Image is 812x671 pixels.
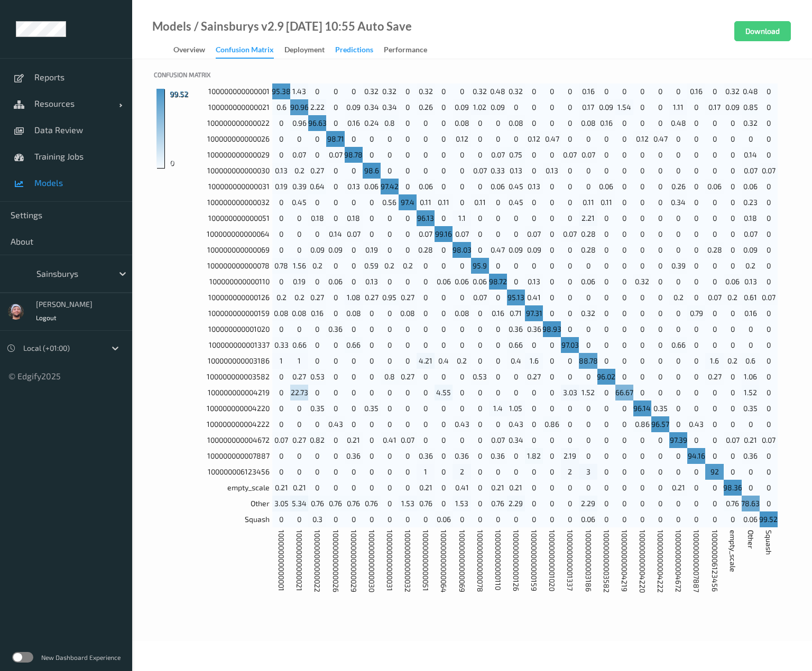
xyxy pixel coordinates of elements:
[399,83,417,99] div: 0
[435,131,453,147] div: 0
[435,115,453,131] div: 0
[543,210,561,226] div: 0
[724,115,742,131] div: 0
[669,210,687,226] div: 0
[651,179,669,194] div: 0
[561,210,579,226] div: 0
[363,83,381,99] div: 0.32
[760,226,778,242] div: 0
[381,163,399,179] div: 0
[579,226,597,242] div: 0.28
[363,147,381,163] div: 0
[308,99,326,115] div: 2.22
[669,147,687,163] div: 0
[705,147,723,163] div: 0
[471,226,489,242] div: 0
[272,163,290,179] div: 0.13
[471,163,489,179] div: 0.07
[705,115,723,131] div: 0
[326,194,344,210] div: 0
[471,115,489,131] div: 0
[363,179,381,194] div: 0.06
[453,99,470,115] div: 0.09
[326,179,344,194] div: 0
[561,194,579,210] div: 0
[345,163,363,179] div: 0
[489,131,507,147] div: 0
[615,194,633,210] div: 0
[453,147,470,163] div: 0
[669,115,687,131] div: 0.48
[345,147,363,163] div: 98.78
[453,210,470,226] div: 1.1
[381,147,399,163] div: 0
[384,43,438,58] a: Performance
[615,179,633,194] div: 0
[363,115,381,131] div: 0.24
[724,83,742,99] div: 0.32
[525,115,543,131] div: 0
[345,179,363,194] div: 0.13
[308,83,326,99] div: 0
[651,83,669,99] div: 0
[525,131,543,147] div: 0.12
[272,131,290,147] div: 0
[742,147,760,163] div: 0.14
[308,226,326,242] div: 0
[417,210,435,226] div: 96.13
[669,194,687,210] div: 0.34
[651,131,669,147] div: 0.47
[272,83,290,99] div: 95.38
[363,210,381,226] div: 0
[760,194,778,210] div: 0
[335,43,384,58] a: Predictions
[651,147,669,163] div: 0
[290,226,308,242] div: 0
[543,179,561,194] div: 0
[597,131,615,147] div: 0
[705,226,723,242] div: 0
[308,194,326,210] div: 0
[308,163,326,179] div: 0.27
[381,179,399,194] div: 97.42
[615,226,633,242] div: 0
[507,131,525,147] div: 0
[381,131,399,147] div: 0
[326,242,344,258] div: 0.09
[154,70,790,79] label: Confusion matrix
[381,210,399,226] div: 0
[525,179,543,194] div: 0.13
[417,226,435,242] div: 0.07
[272,226,290,242] div: 0
[290,194,308,210] div: 0.45
[489,83,507,99] div: 0.48
[453,115,470,131] div: 0.08
[669,179,687,194] div: 0.26
[742,99,760,115] div: 0.85
[543,147,561,163] div: 0
[742,131,760,147] div: 0
[543,226,561,242] div: 0
[417,83,435,99] div: 0.32
[705,131,723,147] div: 0
[417,194,435,210] div: 0.11
[453,179,470,194] div: 0
[561,131,579,147] div: 0
[399,179,417,194] div: 0
[399,131,417,147] div: 0
[435,179,453,194] div: 0
[435,83,453,99] div: 0
[326,99,344,115] div: 0
[345,226,363,242] div: 0.07
[284,43,335,58] a: Deployment
[290,99,308,115] div: 90.96
[561,83,579,99] div: 0
[742,83,760,99] div: 0.48
[384,44,427,58] div: Performance
[308,242,326,258] div: 0.09
[507,226,525,242] div: 0
[507,194,525,210] div: 0.45
[326,210,344,226] div: 0
[687,226,705,242] div: 0
[742,115,760,131] div: 0.32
